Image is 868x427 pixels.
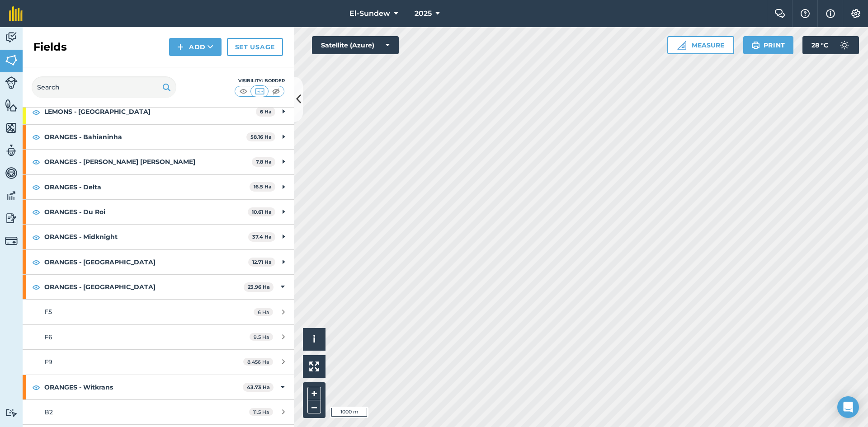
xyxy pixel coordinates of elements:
img: svg+xml;base64,PD94bWwgdmVyc2lvbj0iMS4wIiBlbmNvZGluZz0idXRmLTgiPz4KPCEtLSBHZW5lcmF0b3I6IEFkb2JlIE... [835,36,854,54]
button: Print [743,36,794,54]
span: B2 [44,408,53,416]
strong: ORANGES - Delta [44,175,250,199]
strong: ORANGES - Du Roi [44,200,248,224]
img: svg+xml;base64,PHN2ZyB4bWxucz0iaHR0cDovL3d3dy53My5vcmcvMjAwMC9zdmciIHdpZHRoPSIxOSIgaGVpZ2h0PSIyNC... [751,40,760,51]
button: – [307,400,321,413]
div: ORANGES - Witkrans43.73 Ha [23,375,294,399]
strong: 16.5 Ha [254,183,272,190]
img: svg+xml;base64,PHN2ZyB4bWxucz0iaHR0cDovL3d3dy53My5vcmcvMjAwMC9zdmciIHdpZHRoPSIxOCIgaGVpZ2h0PSIyNC... [32,156,40,167]
img: svg+xml;base64,PHN2ZyB4bWxucz0iaHR0cDovL3d3dy53My5vcmcvMjAwMC9zdmciIHdpZHRoPSIxOCIgaGVpZ2h0PSIyNC... [32,257,40,267]
img: svg+xml;base64,PHN2ZyB4bWxucz0iaHR0cDovL3d3dy53My5vcmcvMjAwMC9zdmciIHdpZHRoPSIxOCIgaGVpZ2h0PSIyNC... [32,206,40,217]
a: B211.5 Ha [23,400,294,424]
div: Visibility: Border [234,77,285,84]
span: F6 [44,333,52,341]
button: Satellite (Azure) [312,36,399,54]
span: F5 [44,308,52,316]
button: + [307,387,321,400]
img: svg+xml;base64,PHN2ZyB4bWxucz0iaHR0cDovL3d3dy53My5vcmcvMjAwMC9zdmciIHdpZHRoPSI1NiIgaGVpZ2h0PSI2MC... [5,121,18,135]
img: svg+xml;base64,PHN2ZyB4bWxucz0iaHR0cDovL3d3dy53My5vcmcvMjAwMC9zdmciIHdpZHRoPSIxOCIgaGVpZ2h0PSIyNC... [32,131,40,142]
strong: 58.16 Ha [250,134,272,140]
div: ORANGES - [PERSON_NAME] [PERSON_NAME]7.8 Ha [23,150,294,174]
img: svg+xml;base64,PD94bWwgdmVyc2lvbj0iMS4wIiBlbmNvZGluZz0idXRmLTgiPz4KPCEtLSBHZW5lcmF0b3I6IEFkb2JlIE... [5,189,18,202]
strong: ORANGES - Midknight [44,225,248,249]
img: svg+xml;base64,PHN2ZyB4bWxucz0iaHR0cDovL3d3dy53My5vcmcvMjAwMC9zdmciIHdpZHRoPSI1MCIgaGVpZ2h0PSI0MC... [270,87,282,96]
strong: 37.4 Ha [252,234,272,240]
img: svg+xml;base64,PD94bWwgdmVyc2lvbj0iMS4wIiBlbmNvZGluZz0idXRmLTgiPz4KPCEtLSBHZW5lcmF0b3I6IEFkb2JlIE... [5,144,18,157]
a: F69.5 Ha [23,325,294,349]
img: A cog icon [850,9,861,18]
span: 6 Ha [254,308,273,316]
img: fieldmargin Logo [9,6,23,21]
span: 9.5 Ha [250,333,273,341]
div: ORANGES - Midknight37.4 Ha [23,225,294,249]
div: ORANGES - [GEOGRAPHIC_DATA]12.71 Ha [23,250,294,274]
img: svg+xml;base64,PHN2ZyB4bWxucz0iaHR0cDovL3d3dy53My5vcmcvMjAwMC9zdmciIHdpZHRoPSI1MCIgaGVpZ2h0PSI0MC... [254,87,265,96]
img: svg+xml;base64,PHN2ZyB4bWxucz0iaHR0cDovL3d3dy53My5vcmcvMjAwMC9zdmciIHdpZHRoPSIxNCIgaGVpZ2h0PSIyNC... [177,42,184,52]
button: Measure [667,36,734,54]
img: svg+xml;base64,PHN2ZyB4bWxucz0iaHR0cDovL3d3dy53My5vcmcvMjAwMC9zdmciIHdpZHRoPSI1NiIgaGVpZ2h0PSI2MC... [5,53,18,67]
img: Ruler icon [677,41,686,50]
input: Search [32,76,176,98]
img: svg+xml;base64,PHN2ZyB4bWxucz0iaHR0cDovL3d3dy53My5vcmcvMjAwMC9zdmciIHdpZHRoPSI1NiIgaGVpZ2h0PSI2MC... [5,99,18,112]
a: Set usage [227,38,283,56]
img: Two speech bubbles overlapping with the left bubble in the forefront [774,9,785,18]
div: ORANGES - Delta16.5 Ha [23,175,294,199]
div: ORANGES - [GEOGRAPHIC_DATA]23.96 Ha [23,275,294,299]
img: svg+xml;base64,PHN2ZyB4bWxucz0iaHR0cDovL3d3dy53My5vcmcvMjAwMC9zdmciIHdpZHRoPSIxOCIgaGVpZ2h0PSIyNC... [32,232,40,243]
div: LEMONS - [GEOGRAPHIC_DATA]6 Ha [23,99,294,124]
img: svg+xml;base64,PHN2ZyB4bWxucz0iaHR0cDovL3d3dy53My5vcmcvMjAwMC9zdmciIHdpZHRoPSI1MCIgaGVpZ2h0PSI0MC... [238,87,249,96]
img: svg+xml;base64,PHN2ZyB4bWxucz0iaHR0cDovL3d3dy53My5vcmcvMjAwMC9zdmciIHdpZHRoPSIxOCIgaGVpZ2h0PSIyNC... [32,382,40,393]
img: svg+xml;base64,PHN2ZyB4bWxucz0iaHR0cDovL3d3dy53My5vcmcvMjAwMC9zdmciIHdpZHRoPSIxOCIgaGVpZ2h0PSIyNC... [32,107,40,117]
div: Open Intercom Messenger [837,396,859,418]
img: svg+xml;base64,PD94bWwgdmVyc2lvbj0iMS4wIiBlbmNvZGluZz0idXRmLTgiPz4KPCEtLSBHZW5lcmF0b3I6IEFkb2JlIE... [5,211,18,225]
span: i [313,333,316,345]
img: svg+xml;base64,PD94bWwgdmVyc2lvbj0iMS4wIiBlbmNvZGluZz0idXRmLTgiPz4KPCEtLSBHZW5lcmF0b3I6IEFkb2JlIE... [5,235,18,247]
img: svg+xml;base64,PD94bWwgdmVyc2lvbj0iMS4wIiBlbmNvZGluZz0idXRmLTgiPz4KPCEtLSBHZW5lcmF0b3I6IEFkb2JlIE... [5,31,18,44]
img: Four arrows, one pointing top left, one top right, one bottom right and the last bottom left [309,361,319,371]
strong: ORANGES - [PERSON_NAME] [PERSON_NAME] [44,150,252,174]
span: El-Sundew [349,8,390,19]
strong: 6 Ha [260,108,272,115]
img: svg+xml;base64,PD94bWwgdmVyc2lvbj0iMS4wIiBlbmNvZGluZz0idXRmLTgiPz4KPCEtLSBHZW5lcmF0b3I6IEFkb2JlIE... [5,76,18,89]
div: ORANGES - Bahianinha58.16 Ha [23,125,294,149]
strong: 43.73 Ha [247,384,270,390]
img: A question mark icon [800,9,811,18]
button: i [303,328,325,351]
span: F9 [44,358,52,366]
img: svg+xml;base64,PD94bWwgdmVyc2lvbj0iMS4wIiBlbmNvZGluZz0idXRmLTgiPz4KPCEtLSBHZW5lcmF0b3I6IEFkb2JlIE... [5,166,18,180]
img: svg+xml;base64,PD94bWwgdmVyc2lvbj0iMS4wIiBlbmNvZGluZz0idXRmLTgiPz4KPCEtLSBHZW5lcmF0b3I6IEFkb2JlIE... [5,408,18,417]
img: svg+xml;base64,PHN2ZyB4bWxucz0iaHR0cDovL3d3dy53My5vcmcvMjAwMC9zdmciIHdpZHRoPSIxOSIgaGVpZ2h0PSIyNC... [162,82,171,93]
strong: ORANGES - Bahianinha [44,125,246,149]
strong: 23.96 Ha [248,284,270,290]
strong: ORANGES - Witkrans [44,375,243,399]
div: ORANGES - Du Roi10.61 Ha [23,200,294,224]
span: 2025 [415,8,432,19]
h2: Fields [33,40,67,54]
img: svg+xml;base64,PHN2ZyB4bWxucz0iaHR0cDovL3d3dy53My5vcmcvMjAwMC9zdmciIHdpZHRoPSIxOCIgaGVpZ2h0PSIyNC... [32,182,40,192]
strong: ORANGES - [GEOGRAPHIC_DATA] [44,250,248,274]
strong: ORANGES - [GEOGRAPHIC_DATA] [44,275,244,299]
strong: LEMONS - [GEOGRAPHIC_DATA] [44,99,256,124]
strong: 7.8 Ha [256,159,272,165]
strong: 10.61 Ha [252,209,272,215]
span: 8.456 Ha [243,358,273,366]
a: F98.456 Ha [23,350,294,374]
strong: 12.71 Ha [252,259,272,265]
a: F56 Ha [23,300,294,324]
span: 11.5 Ha [249,408,273,416]
span: 28 ° C [811,36,828,54]
button: Add [169,38,222,56]
img: svg+xml;base64,PHN2ZyB4bWxucz0iaHR0cDovL3d3dy53My5vcmcvMjAwMC9zdmciIHdpZHRoPSIxOCIgaGVpZ2h0PSIyNC... [32,282,40,292]
button: 28 °C [802,36,859,54]
img: svg+xml;base64,PHN2ZyB4bWxucz0iaHR0cDovL3d3dy53My5vcmcvMjAwMC9zdmciIHdpZHRoPSIxNyIgaGVpZ2h0PSIxNy... [826,8,835,19]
